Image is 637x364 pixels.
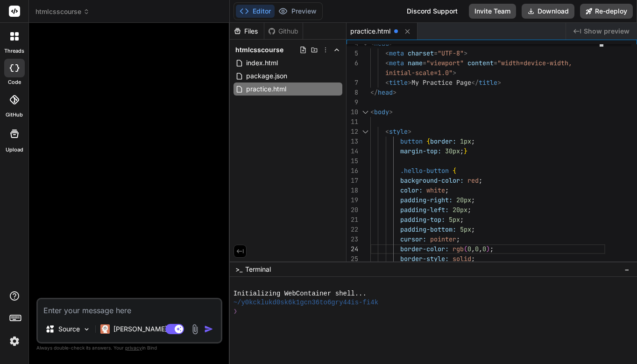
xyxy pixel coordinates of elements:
div: 21 [347,215,358,225]
span: ; [445,186,449,194]
span: − [624,265,630,274]
div: 22 [347,225,358,234]
div: Github [264,27,303,36]
span: ; [460,147,464,155]
span: ( [464,245,467,253]
span: < [370,108,374,116]
div: 25 [347,254,358,264]
span: > [497,78,501,87]
span: < [385,49,389,57]
div: 15 [347,156,358,166]
span: < [385,78,389,87]
span: charset [408,49,434,57]
div: Click to collapse the range. [359,127,371,137]
span: > [408,78,411,87]
img: attachment [190,324,200,335]
span: < [385,127,389,136]
span: { [453,166,456,175]
div: 14 [347,146,358,156]
span: color: [400,186,423,194]
span: padding-bottom: [400,225,456,234]
span: .hello-button [400,166,449,175]
div: 9 [347,97,358,107]
span: privacy [125,345,142,350]
label: code [8,78,21,86]
span: Initializing WebContainer shell... [234,289,367,298]
span: 0 [475,245,479,253]
span: solid [453,254,471,263]
span: padding-top: [400,215,445,224]
span: margin-top: [400,147,441,155]
span: My Practice Page [411,78,471,87]
span: = [423,59,426,67]
span: ; [490,245,494,253]
span: 20px [456,196,471,204]
span: </ [471,78,479,87]
img: Claude 4 Sonnet [100,324,110,334]
label: Upload [6,146,23,154]
div: Files [230,27,264,36]
div: 23 [347,234,358,244]
span: , [471,245,475,253]
div: 6 [347,58,358,68]
span: 5px [460,225,471,234]
div: 11 [347,117,358,127]
div: 16 [347,166,358,176]
span: ❯ [234,307,237,316]
span: practice.html [350,27,390,36]
div: 7 [347,78,358,88]
span: red [467,176,479,185]
button: Download [522,4,574,19]
span: "UTF-8" [438,49,464,57]
span: ; [479,176,482,185]
span: > [453,69,456,77]
span: = [494,59,497,67]
span: { [426,137,430,145]
span: < [385,59,389,67]
span: title [479,78,497,87]
span: 30px [445,147,460,155]
span: padding-right: [400,196,453,204]
div: Click to collapse the range. [359,107,371,117]
span: meta [389,49,404,57]
span: ; [460,215,464,224]
span: border: [430,137,456,145]
span: htmlcsscourse [235,45,283,55]
span: 0 [467,245,471,253]
div: 10 [347,107,358,117]
span: "viewport" [426,59,464,67]
span: , [479,245,482,253]
p: Source [58,324,80,334]
label: GitHub [6,111,23,119]
span: meta [389,59,404,67]
span: white [426,186,445,194]
span: background-color: [400,176,464,185]
span: cursor: [400,235,426,243]
span: ) [486,245,490,253]
button: Invite Team [469,4,516,19]
div: 8 [347,88,358,97]
span: = [434,49,438,57]
span: </ [370,88,378,96]
span: Terminal [245,265,271,274]
span: border-color: [400,245,449,253]
div: 19 [347,195,358,205]
button: Editor [236,5,275,18]
span: package.json [245,70,288,82]
img: Pick Models [83,325,91,333]
span: initial-scale=1.0" [385,69,453,77]
span: "width=device-width, [497,59,572,67]
p: [PERSON_NAME] 4 S.. [113,324,183,334]
div: 20 [347,205,358,215]
label: threads [4,47,24,55]
div: 13 [347,137,358,146]
div: 17 [347,176,358,185]
button: Re-deploy [580,4,633,19]
span: > [464,49,467,57]
span: 1px [460,137,471,145]
span: ; [467,206,471,214]
span: body [374,108,389,116]
span: 0 [482,245,486,253]
span: practice.html [245,83,287,95]
span: ; [456,235,460,243]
